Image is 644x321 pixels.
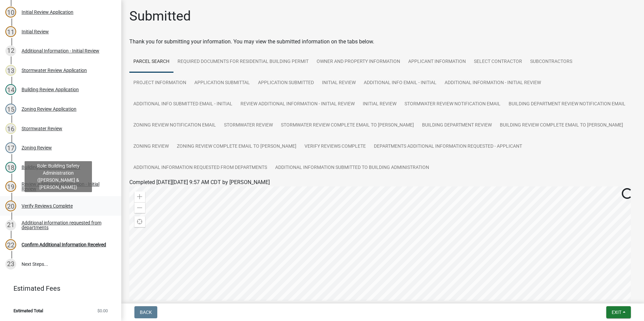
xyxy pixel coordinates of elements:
[190,72,254,94] a: Application Submittal
[220,115,277,136] a: Stormwater Review
[5,162,16,173] div: 18
[5,181,16,192] div: 19
[129,94,236,115] a: Additional Info submitted Email - Initial
[5,201,16,211] div: 20
[271,157,433,179] a: Additional Information submitted to Building Administration
[5,65,16,76] div: 13
[97,309,108,313] span: $0.00
[129,179,270,185] span: Completed [DATE][DATE] 9:57 AM CDT by [PERSON_NAME]
[129,51,173,73] a: Parcel search
[22,145,52,150] div: Zoning Review
[129,8,191,24] h1: Submitted
[5,26,16,37] div: 11
[129,136,173,157] a: Zoning Review
[134,216,145,227] div: Find my location
[441,72,545,94] a: Additional Information - Initial Review
[13,309,43,313] span: Estimated Total
[606,306,631,318] button: Exit
[404,51,470,73] a: Applicant Information
[129,72,190,94] a: Project Information
[359,94,400,115] a: Initial Review
[5,7,16,17] div: 10
[612,310,621,315] span: Exit
[22,107,76,111] div: Zoning Review Application
[22,29,49,34] div: Initial Review
[277,115,418,136] a: Stormwater Review Complete Email to [PERSON_NAME]
[300,136,370,157] a: Verify Reviews Complete
[313,51,404,73] a: Owner and Property Information
[22,165,80,170] div: Building Department Review
[22,48,99,53] div: Additional Information - Initial Review
[22,242,106,247] div: Confirm Additional Information Received
[236,94,359,115] a: Review Additional Information - Initial Review
[22,220,110,230] div: Additional information requested from departments
[134,191,145,202] div: Zoom in
[5,142,16,153] div: 17
[470,51,526,73] a: Select contractor
[254,72,318,94] a: Application Submitted
[370,136,526,157] a: Departments Additional Information Requested - Applicant
[526,51,576,73] a: Subcontractors
[400,94,505,115] a: Stormwater Review Notification Email
[418,115,496,136] a: Building Department Review
[22,87,79,92] div: Building Review Application
[505,94,630,115] a: Building Department Review Notification Email
[173,51,313,73] a: Required Documents for Residential Building Permit
[5,239,16,250] div: 22
[134,306,157,318] button: Back
[25,161,92,192] div: Role: Building Safety Administration ([PERSON_NAME] & [PERSON_NAME])
[5,45,16,56] div: 12
[5,282,110,295] a: Estimated Fees
[129,38,636,46] div: Thank you for submitting your information. You may view the submitted information on the tabs below.
[5,123,16,134] div: 16
[496,115,627,136] a: Building Review Complete Email to [PERSON_NAME]
[173,136,300,157] a: Zoning Review Complete Email to [PERSON_NAME]
[22,182,110,191] div: Review Additional Information - Initial Review
[5,220,16,230] div: 21
[140,310,152,315] span: Back
[318,72,360,94] a: Initial Review
[129,115,220,136] a: Zoning Review Notification Email
[22,10,73,14] div: Initial Review Application
[5,104,16,114] div: 15
[22,68,87,73] div: Stormwater Review Application
[134,202,145,213] div: Zoom out
[5,259,16,270] div: 23
[129,157,271,179] a: Additional information requested from departments
[22,204,73,208] div: Verify Reviews Complete
[22,126,62,131] div: Stormwater Review
[5,84,16,95] div: 14
[360,72,441,94] a: Additional info email - Initial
